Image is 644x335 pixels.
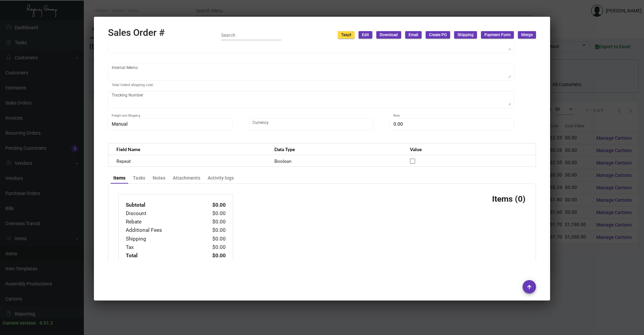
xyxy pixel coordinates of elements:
span: Download [380,32,398,38]
td: Subtotal [125,201,202,209]
button: Email [405,31,422,39]
td: Non Instant Rebate [125,260,202,268]
td: Rebate [125,218,202,226]
td: $0.00 [202,218,226,226]
h2: Sales Order # [108,27,165,39]
mat-hint: Total linked shipping cost: [112,83,154,87]
div: Notes [153,175,165,182]
button: Shipping [454,31,477,39]
div: Current version: [3,320,37,327]
th: Value [403,143,536,155]
button: Payment Form [481,31,514,39]
div: Items [113,175,125,182]
span: Tax [341,32,351,38]
th: Data Type [268,143,403,155]
div: 0.51.2 [40,320,53,327]
div: Activity logs [208,175,234,182]
button: Merge [518,31,536,39]
span: Merge [521,32,533,38]
td: $0.00 [202,243,226,252]
td: $0.00 [202,226,226,234]
td: Discount [125,209,202,218]
span: Repeat [116,158,131,164]
span: Edit [362,32,369,38]
span: Create PO [429,32,447,38]
td: Tax [125,243,202,252]
span: Email [409,32,418,38]
span: Manual [112,121,127,127]
span: Payment Form [484,32,511,38]
td: $0.00 [202,252,226,260]
td: $0.00 [202,260,226,268]
button: Download [376,31,401,39]
td: $0.00 [202,201,226,209]
td: $0.00 [202,235,226,243]
h3: Items (0) [492,194,526,204]
button: Tax [338,31,355,39]
span: Shipping [458,32,474,38]
td: $0.00 [202,209,226,218]
button: Edit [359,31,372,39]
button: Create PO [426,31,450,39]
div: Attachments [173,175,200,182]
span: Boolean [274,158,291,164]
div: Tasks [133,175,145,182]
th: Field Name [108,143,268,155]
td: Total [125,252,202,260]
td: Shipping [125,235,202,243]
td: Additional Fees [125,226,202,234]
